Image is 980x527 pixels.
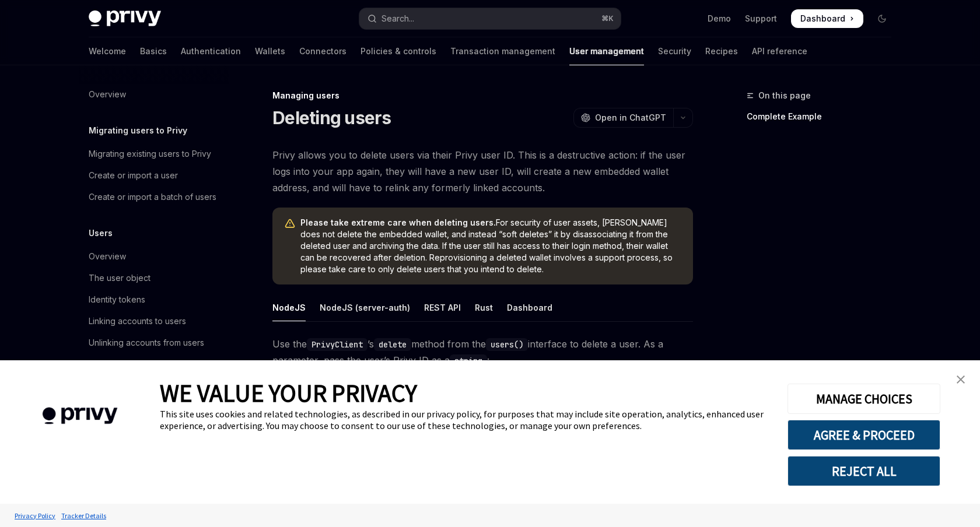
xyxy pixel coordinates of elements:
[284,218,296,230] svg: Warning
[89,124,187,138] h5: Migrating users to Privy
[569,37,644,65] a: User management
[424,294,461,321] div: REST API
[359,8,621,29] button: Open search
[381,12,414,26] div: Search...
[601,14,614,23] span: ⌘ K
[787,420,940,450] button: AGREE & PROCEED
[747,107,901,126] a: Complete Example
[475,294,493,321] div: Rust
[450,354,487,367] code: string
[89,87,126,101] div: Overview
[374,338,411,351] code: delete
[79,332,229,353] a: Unlinking accounts from users
[89,168,178,182] div: Create or import a user
[272,90,693,101] div: Managing users
[320,294,410,321] div: NodeJS (server-auth)
[708,13,731,24] a: Demo
[255,37,285,65] a: Wallets
[79,311,229,332] a: Linking accounts to users
[79,84,229,105] a: Overview
[272,336,693,368] span: Use the ’s method from the interface to delete a user. As a parameter, pass the user’s Privy ID a...
[752,37,807,65] a: API reference
[787,456,940,486] button: REJECT ALL
[58,505,109,526] a: Tracker Details
[79,289,229,310] a: Identity tokens
[89,357,180,371] div: Updating user accounts
[299,37,346,65] a: Connectors
[705,37,738,65] a: Recipes
[787,384,940,414] button: MANAGE CHOICES
[949,368,972,391] a: close banner
[79,187,229,208] a: Create or import a batch of users
[160,408,770,431] div: This site uses cookies and related technologies, as described in our privacy policy, for purposes...
[873,9,891,28] button: Toggle dark mode
[360,37,436,65] a: Policies & controls
[745,13,777,24] a: Support
[79,246,229,267] a: Overview
[160,378,417,408] span: WE VALUE YOUR PRIVACY
[307,338,367,351] code: PrivyClient
[658,37,691,65] a: Security
[89,147,211,161] div: Migrating existing users to Privy
[89,314,186,328] div: Linking accounts to users
[79,268,229,289] a: The user object
[79,354,229,375] a: Updating user accounts
[17,391,142,441] img: company logo
[79,165,229,186] a: Create or import a user
[89,190,216,204] div: Create or import a batch of users
[89,37,126,65] a: Welcome
[89,271,150,285] div: The user object
[89,250,126,263] div: Overview
[758,89,811,103] span: On this page
[12,505,58,526] a: Privacy Policy
[595,112,666,124] span: Open in ChatGPT
[272,294,306,321] div: NodeJS
[300,217,496,227] strong: Please take extreme care when deleting users.
[573,108,673,128] button: Open in ChatGPT
[181,37,241,65] a: Authentication
[507,294,552,321] div: Dashboard
[486,338,528,351] code: users()
[450,37,555,65] a: Transaction management
[800,13,845,24] span: Dashboard
[791,9,863,28] a: Dashboard
[89,10,161,27] img: dark logo
[300,217,681,275] span: For security of user assets, [PERSON_NAME] does not delete the embedded wallet, and instead “soft...
[89,293,145,307] div: Identity tokens
[957,375,965,384] img: close banner
[272,147,693,196] span: Privy allows you to delete users via their Privy user ID. This is a destructive action: if the us...
[89,336,204,350] div: Unlinking accounts from users
[140,37,167,65] a: Basics
[79,143,229,164] a: Migrating existing users to Privy
[89,226,113,240] h5: Users
[272,107,391,128] h1: Deleting users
